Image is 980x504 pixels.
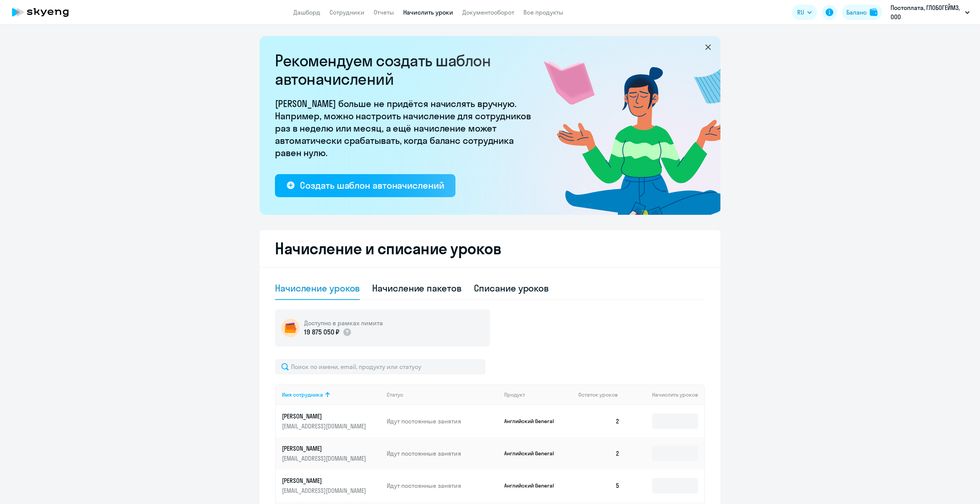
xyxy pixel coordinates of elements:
[504,418,562,425] p: Английский General
[275,239,705,258] h2: Начисление и списание уроков
[282,422,368,430] p: [EMAIL_ADDRESS][DOMAIN_NAME]
[304,319,383,327] h5: Доступно в рамках лимита
[626,384,704,405] th: Начислить уроков
[387,449,498,458] p: Идут постоянные занятия
[275,359,485,374] input: Поиск по имени, email, продукту или статусу
[504,482,562,489] p: Английский General
[282,412,368,420] p: [PERSON_NAME]
[842,5,882,20] button: Балансbalance
[329,8,364,16] a: Сотрудники
[504,450,562,457] p: Английский General
[462,8,514,16] a: Документооборот
[504,391,525,398] div: Продукт
[282,454,368,463] p: [EMAIL_ADDRESS][DOMAIN_NAME]
[374,8,394,16] a: Отчеты
[372,282,461,294] div: Начисление пакетов
[572,469,626,502] td: 5
[300,179,444,191] div: Создать шаблон автоначислений
[282,412,381,430] a: [PERSON_NAME][EMAIL_ADDRESS][DOMAIN_NAME]
[504,391,573,398] div: Продукт
[304,327,339,337] p: 19 875 050 ₽
[275,97,536,159] p: [PERSON_NAME] больше не придётся начислять вручную. Например, можно настроить начисление для сотр...
[387,481,498,490] p: Идут постоянные занятия
[282,444,381,463] a: [PERSON_NAME][EMAIL_ADDRESS][DOMAIN_NAME]
[282,391,381,398] div: Имя сотрудника
[846,8,867,17] div: Баланс
[281,319,300,337] img: wallet-circle.png
[474,282,549,294] div: Списание уроков
[293,8,320,16] a: Дашборд
[578,391,618,398] span: Остаток уроков
[275,174,455,197] button: Создать шаблон автоначислений
[797,8,804,17] span: RU
[870,8,877,16] img: balance
[275,282,360,294] div: Начисление уроков
[891,3,962,21] p: Постоплата, ГЛОБОГЕЙМЗ, ООО
[792,5,817,20] button: RU
[572,437,626,469] td: 2
[387,391,403,398] div: Статус
[282,391,323,398] div: Имя сотрудника
[887,3,973,21] button: Постоплата, ГЛОБОГЕЙМЗ, ООО
[282,486,368,495] p: [EMAIL_ADDRESS][DOMAIN_NAME]
[572,405,626,437] td: 2
[403,8,453,16] a: Начислить уроки
[282,444,368,453] p: [PERSON_NAME]
[578,391,626,398] div: Остаток уроков
[387,417,498,425] p: Идут постоянные занятия
[275,51,536,88] h2: Рекомендуем создать шаблон автоначислений
[387,391,498,398] div: Статус
[523,8,563,16] a: Все продукты
[282,476,368,485] p: [PERSON_NAME]
[282,476,381,495] a: [PERSON_NAME][EMAIL_ADDRESS][DOMAIN_NAME]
